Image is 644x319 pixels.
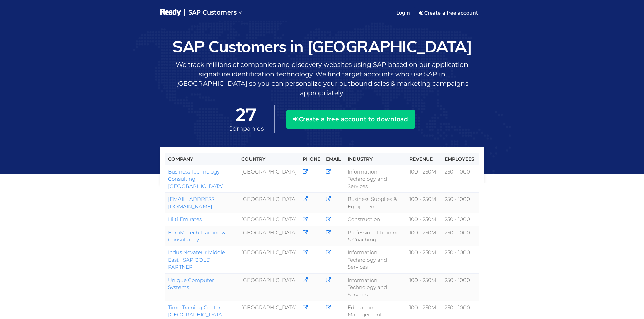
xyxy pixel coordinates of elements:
[345,165,407,193] td: Information Technology and Services
[239,226,300,246] td: [GEOGRAPHIC_DATA]
[442,273,479,301] td: 250 - 1000
[168,216,202,222] a: Hilti Emirates
[407,153,442,165] th: Revenue
[168,249,225,270] a: Indus Novateur Middle East | SAP GOLD PARTNER
[188,9,237,16] span: SAP Customers
[239,273,300,301] td: [GEOGRAPHIC_DATA]
[414,7,483,18] a: Create a free account
[300,153,323,165] th: Phone
[239,213,300,226] td: [GEOGRAPHIC_DATA]
[239,246,300,273] td: [GEOGRAPHIC_DATA]
[442,165,479,193] td: 250 - 1000
[165,153,239,165] th: Company
[345,226,407,246] td: Professional Training & Coaching
[345,153,407,165] th: Industry
[442,246,479,273] td: 250 - 1000
[407,165,442,193] td: 100 - 250M
[345,246,407,273] td: Information Technology and Services
[442,213,479,226] td: 250 - 1000
[407,213,442,226] td: 100 - 250M
[160,37,484,55] h1: SAP Customers in [GEOGRAPHIC_DATA]
[160,60,484,98] p: We track millions of companies and discovery websites using SAP based on our application signatur...
[442,153,479,165] th: Employees
[239,165,300,193] td: [GEOGRAPHIC_DATA]
[286,110,415,128] button: Create a free account to download
[407,246,442,273] td: 100 - 250M
[442,193,479,213] td: 250 - 1000
[407,226,442,246] td: 100 - 250M
[168,196,216,209] a: [EMAIL_ADDRESS][DOMAIN_NAME]
[345,193,407,213] td: Business Supplies & Equipment
[345,273,407,301] td: Information Technology and Services
[168,229,225,243] a: EuroMaTech Training & Consultancy
[345,213,407,226] td: Construction
[160,8,181,17] img: logo
[239,153,300,165] th: Country
[184,3,246,22] a: SAP Customers
[228,105,264,125] span: 27
[168,277,214,290] a: Unique Computer Systems
[168,304,224,318] a: Time Training Center [GEOGRAPHIC_DATA]
[396,10,410,16] span: Login
[228,125,264,132] span: Companies
[407,273,442,301] td: 100 - 250M
[407,193,442,213] td: 100 - 250M
[168,168,224,189] a: Business Technology Consulting [GEOGRAPHIC_DATA]
[239,193,300,213] td: [GEOGRAPHIC_DATA]
[323,153,345,165] th: Email
[442,226,479,246] td: 250 - 1000
[392,4,414,21] a: Login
